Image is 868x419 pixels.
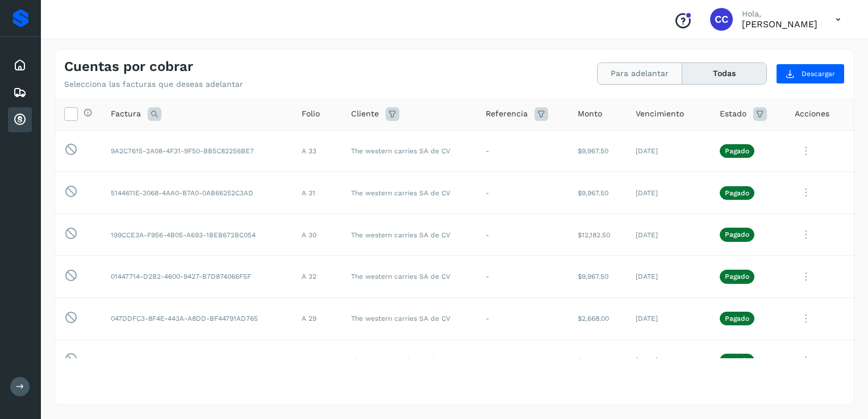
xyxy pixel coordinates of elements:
td: [DATE] [627,340,711,382]
td: - [477,172,569,214]
span: Acciones [795,108,829,120]
p: Selecciona las facturas que deseas adelantar [64,79,243,89]
span: Cliente [351,108,379,120]
td: - [477,298,569,340]
td: The western carries SA de CV [342,172,477,214]
td: The western carries SA de CV [342,298,477,340]
td: $9,967.50 [569,130,627,172]
p: Pagado [725,147,749,155]
span: Vencimiento [636,108,684,120]
p: Pagado [725,273,749,280]
span: Estado [720,108,746,120]
td: [DATE] [627,255,711,298]
p: Hola, [742,9,817,19]
td: - [477,255,569,298]
td: A 30 [293,214,342,256]
td: $9,967.50 [569,172,627,214]
button: Todas [682,63,766,84]
td: [DATE] [627,214,711,256]
p: Pagado [725,189,749,197]
button: Para adelantar [598,63,682,84]
td: $2,668.00 [569,298,627,340]
td: $9,967.50 [569,340,627,382]
div: Inicio [8,53,32,78]
p: Pagado [725,357,749,364]
td: A 29 [293,298,342,340]
td: 01447714-D2B2-4600-9427-B7D874066F5F [102,255,293,298]
td: A 32 [293,255,342,298]
td: A 38 [293,340,342,382]
div: Cuentas por cobrar [8,107,32,132]
button: Descargar [776,64,845,84]
span: Folio [302,108,320,120]
td: The western carries SA de CV [342,214,477,256]
td: A80E290C-479E-4E6E-B7B3-499B3337C94C [102,340,293,382]
td: - [477,130,569,172]
span: Descargar [802,69,835,79]
td: - [477,340,569,382]
td: [DATE] [627,130,711,172]
td: The western carries SA de CV [342,340,477,382]
td: $9,967.50 [569,255,627,298]
td: 047DDFC3-8F4E-443A-A8DD-BF44791AD765 [102,298,293,340]
td: 9A2C7615-2A08-4F31-9F50-BB5C82256BE7 [102,130,293,172]
td: The western carries SA de CV [342,255,477,298]
div: Embarques [8,80,32,105]
td: A 31 [293,172,342,214]
td: $12,182.50 [569,214,627,256]
p: Carlos Cardiel Castro [742,19,817,30]
h4: Cuentas por cobrar [64,58,193,75]
span: Referencia [486,108,528,120]
p: Pagado [725,231,749,238]
td: [DATE] [627,298,711,340]
td: 5144611E-3068-4AA0-B7A0-0AB66252C3AD [102,172,293,214]
span: Factura [111,108,141,120]
td: A 33 [293,130,342,172]
span: Monto [578,108,602,120]
td: The western carries SA de CV [342,130,477,172]
td: [DATE] [627,172,711,214]
td: 199CCE3A-F956-4B05-A693-1BEB672BC054 [102,214,293,256]
p: Pagado [725,315,749,322]
td: - [477,214,569,256]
